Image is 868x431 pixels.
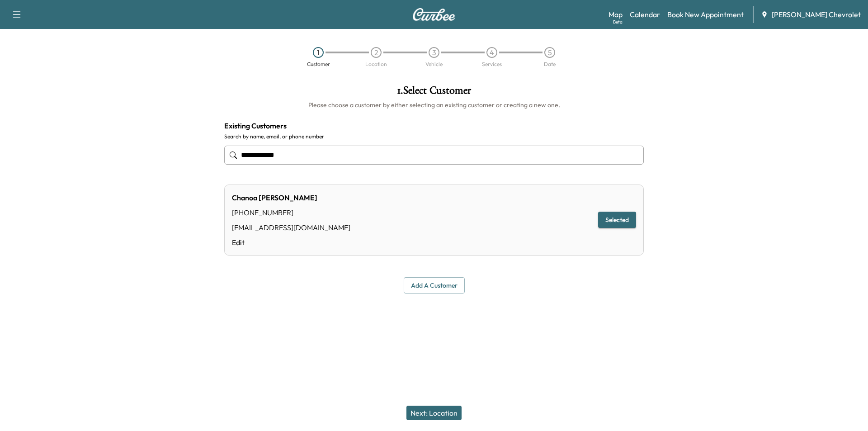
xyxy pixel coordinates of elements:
[224,120,644,131] h4: Existing Customers
[232,222,350,233] div: [EMAIL_ADDRESS][DOMAIN_NAME]
[425,62,443,67] div: Vehicle
[224,85,644,100] h1: 1 . Select Customer
[224,133,644,140] label: Search by name, email, or phone number
[544,47,555,58] div: 5
[371,47,382,58] div: 2
[404,277,465,294] button: Add a customer
[232,237,350,248] a: Edit
[406,406,462,420] button: Next: Location
[609,9,623,20] a: MapBeta
[667,9,744,20] a: Book New Appointment
[232,207,350,218] div: [PHONE_NUMBER]
[598,212,636,228] button: Selected
[613,19,623,25] div: Beta
[486,47,497,58] div: 4
[232,192,350,203] div: Chanoa [PERSON_NAME]
[365,62,387,67] div: Location
[544,62,556,67] div: Date
[313,47,324,58] div: 1
[429,47,439,58] div: 3
[630,9,660,20] a: Calendar
[307,62,330,67] div: Customer
[482,62,502,67] div: Services
[772,9,861,20] span: [PERSON_NAME] Chevrolet
[224,100,644,109] h6: Please choose a customer by either selecting an existing customer or creating a new one.
[412,8,456,21] img: Curbee Logo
